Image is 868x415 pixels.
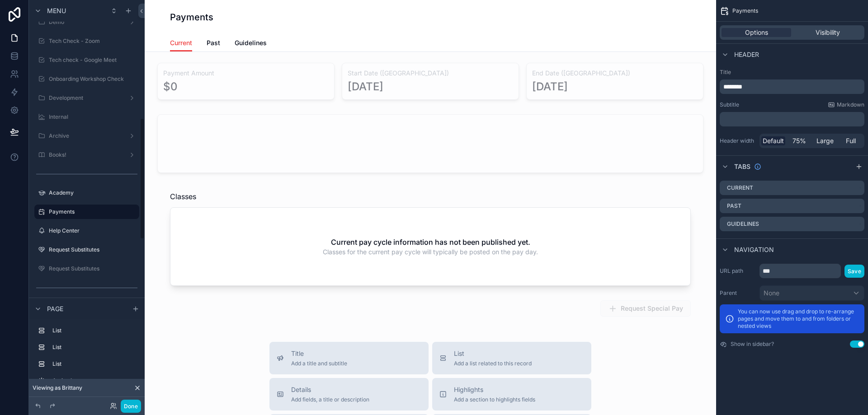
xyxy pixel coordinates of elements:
label: Past [727,202,741,210]
label: List [52,327,136,334]
span: Highlights [454,385,535,394]
a: Guidelines [235,35,267,53]
label: Guidelines [727,220,759,228]
span: Header [734,50,759,59]
button: ListAdd a list related to this record [432,342,591,374]
label: Internal [49,113,137,121]
span: Large [816,136,834,145]
a: Archive [34,129,139,143]
button: Save [844,265,864,278]
a: Tech check - Google Meet [34,53,139,67]
label: Action buttons [52,377,136,384]
label: Development [49,94,125,102]
span: Markdown [837,101,864,108]
button: DetailsAdd fields, a title or description [269,378,429,410]
a: Payments [34,205,139,219]
a: Development [34,91,139,105]
span: Navigation [734,245,774,254]
span: None [764,289,779,298]
span: Payments [732,7,758,14]
span: Current [170,38,192,47]
span: Page [47,304,63,313]
button: HighlightsAdd a section to highlights fields [432,378,591,410]
span: Menu [47,6,66,15]
a: Past [207,35,220,53]
label: Header width [720,137,756,145]
a: Markdown [828,101,864,108]
label: Request Substitutes [49,265,137,272]
span: Full [846,136,856,145]
span: Tabs [734,162,750,171]
button: Done [121,400,141,413]
a: Tech Check - Zoom [34,34,139,48]
span: 75% [793,136,806,145]
label: Tech Check - Zoom [49,37,137,45]
label: URL path [720,267,756,275]
span: Default [763,136,784,145]
span: Add a section to highlights fields [454,396,535,403]
h1: Payments [170,11,213,23]
button: None [759,285,864,301]
label: List [52,360,136,368]
label: Request Substitutes [49,246,137,253]
span: Past [207,38,220,47]
span: Options [745,28,768,37]
span: List [454,349,532,358]
a: Onboarding Workshop Check [34,72,139,86]
label: Onboarding Workshop Check [49,75,137,83]
label: Show in sidebar? [731,340,774,348]
label: Current [727,184,753,191]
span: Visibility [816,28,840,37]
span: Add a title and subtitle [291,360,347,367]
button: TitleAdd a title and subtitle [269,342,429,374]
label: Tech check - Google Meet [49,56,137,64]
label: Demo [49,19,125,26]
div: scrollable content [720,79,864,94]
div: scrollable content [720,112,864,126]
label: Archive [49,132,125,140]
span: Details [291,385,369,394]
div: scrollable content [29,319,145,397]
span: Add fields, a title or description [291,396,369,403]
a: Demo [34,15,139,29]
span: Viewing as Brittany [33,384,82,392]
span: Guidelines [235,38,267,47]
span: Title [291,349,347,358]
a: Internal [34,110,139,124]
label: Help Center [49,227,137,234]
label: Parent [720,289,756,297]
label: Subtitle [720,101,739,108]
label: List [52,344,136,351]
a: Books! [34,148,139,162]
label: Academy [49,189,137,196]
label: Title [720,69,864,76]
p: You can now use drag and drop to re-arrange pages and move them to and from folders or nested views [738,308,859,330]
a: Current [170,35,192,52]
a: Request Substitutes [34,261,139,276]
label: Books! [49,151,125,159]
span: Add a list related to this record [454,360,532,367]
label: Payments [49,208,134,215]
